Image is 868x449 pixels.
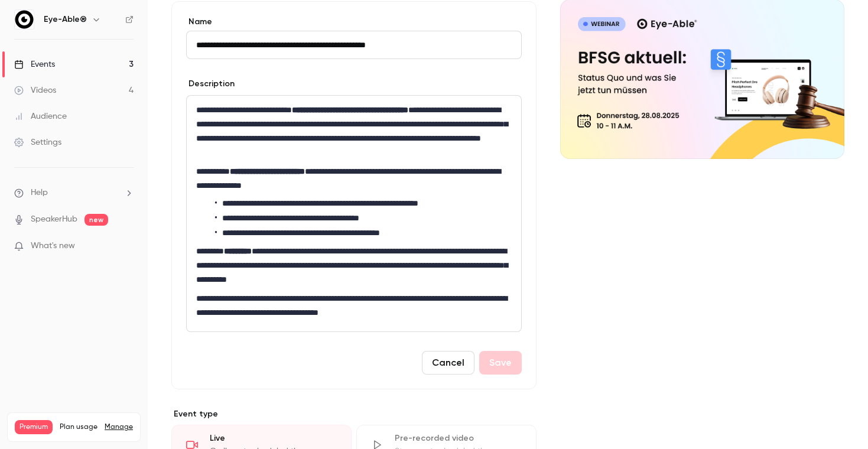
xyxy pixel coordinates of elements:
[119,241,134,252] iframe: Noticeable Trigger
[186,95,522,332] section: description
[44,14,87,25] h6: Eye-Able®
[14,110,67,122] div: Audience
[186,78,235,90] label: Description
[60,422,97,432] span: Plan usage
[31,240,75,252] span: What's new
[14,187,134,199] li: help-dropdown-opener
[31,187,48,199] span: Help
[15,10,34,29] img: Eye-Able®
[105,422,133,432] a: Manage
[14,84,56,96] div: Videos
[14,136,61,148] div: Settings
[186,16,522,28] label: Name
[171,408,537,420] p: Event type
[84,214,108,226] span: new
[210,432,337,444] div: Live
[31,213,77,226] a: SpeakerHub
[187,96,521,331] div: editor
[14,58,55,70] div: Events
[15,420,53,434] span: Premium
[395,432,522,444] div: Pre-recorded video
[422,351,474,375] button: Cancel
